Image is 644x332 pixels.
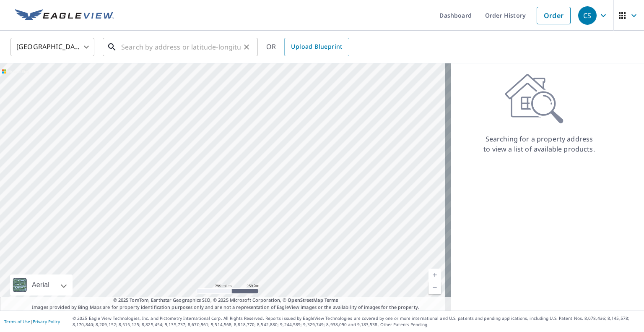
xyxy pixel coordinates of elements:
a: Terms of Use [4,319,30,324]
div: Aerial [29,274,52,295]
a: Terms [325,297,338,303]
a: Privacy Policy [33,319,60,324]
a: OpenStreetMap [288,297,323,303]
div: [GEOGRAPHIC_DATA] [10,35,94,59]
input: Search by address or latitude-longitude [121,35,241,59]
div: Aerial [10,274,73,295]
a: Upload Blueprint [284,38,349,56]
a: Current Level 5, Zoom In [428,269,441,281]
p: | [4,319,60,324]
p: © 2025 Eagle View Technologies, Inc. and Pictometry International Corp. All Rights Reserved. Repo... [73,315,640,328]
div: CS [578,6,597,25]
div: OR [266,38,349,56]
img: EV Logo [15,9,114,22]
button: Clear [241,41,252,53]
span: Upload Blueprint [291,42,342,52]
span: © 2025 TomTom, Earthstar Geographics SIO, © 2025 Microsoft Corporation, © [113,297,338,304]
a: Order [537,7,571,24]
p: Searching for a property address to view a list of available products. [483,134,595,154]
a: Current Level 5, Zoom Out [428,281,441,294]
